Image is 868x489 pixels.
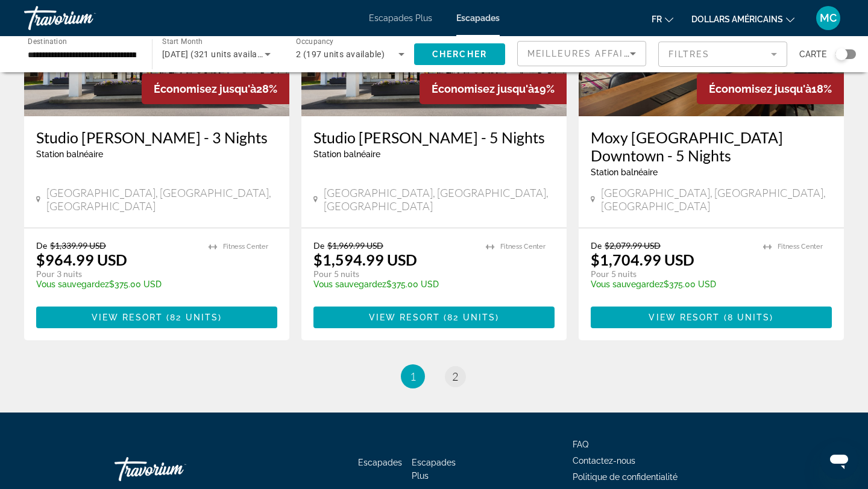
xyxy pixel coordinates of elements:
[573,472,678,482] a: Politique de confidentialité
[313,240,324,251] span: De
[296,37,334,46] span: Occupancy
[527,46,636,61] mat-select: Sort by
[324,186,555,213] span: [GEOGRAPHIC_DATA], [GEOGRAPHIC_DATA], [GEOGRAPHIC_DATA]
[591,307,832,328] button: View Resort(8 units)
[410,370,416,383] span: 1
[432,83,534,95] span: Économisez jusqu'à
[591,240,602,251] span: De
[313,279,474,289] p: $375.00 USD
[652,10,673,28] button: Changer de langue
[313,269,474,279] p: Pour 5 nuits
[36,128,277,146] a: Studio [PERSON_NAME] - 3 Nights
[720,313,774,322] span: ( )
[223,243,268,251] span: Fitness Center
[420,73,567,104] div: 19%
[24,2,145,34] a: Travorium
[36,251,127,269] p: $964.99 USD
[313,307,555,328] button: View Resort(82 units)
[500,243,546,251] span: Fitness Center
[50,240,106,251] span: $1,339.99 USD
[170,313,218,322] span: 82 units
[369,313,440,322] span: View Resort
[652,14,662,24] font: fr
[591,251,694,269] p: $1,704.99 USD
[115,451,235,487] a: Travorium
[414,43,505,65] button: Chercher
[447,313,495,322] span: 82 units
[691,14,783,24] font: dollars américains
[591,279,751,289] p: $375.00 USD
[154,83,256,95] span: Économisez jusqu'à
[36,240,47,251] span: De
[369,13,432,23] a: Escapades Plus
[440,313,499,322] span: ( )
[601,186,832,213] span: [GEOGRAPHIC_DATA], [GEOGRAPHIC_DATA], [GEOGRAPHIC_DATA]
[162,37,203,46] span: Start Month
[162,49,272,59] span: [DATE] (321 units available)
[691,10,794,28] button: Changer de devise
[313,149,380,159] span: Station balnéaire
[313,279,386,289] span: Vous sauvegardez
[36,149,103,159] span: Station balnéaire
[820,441,858,479] iframe: Bouton de lancement de la fenêtre de messagerie
[573,456,635,466] a: Contactez-nous
[24,364,844,388] nav: Pagination
[313,251,417,269] p: $1,594.99 USD
[649,313,720,322] span: View Resort
[697,73,844,104] div: 18%
[163,313,222,322] span: ( )
[412,458,456,481] a: Escapades Plus
[327,240,383,251] span: $1,969.99 USD
[456,13,500,23] a: Escapades
[591,128,832,164] a: Moxy [GEOGRAPHIC_DATA] Downtown - 5 Nights
[605,240,661,251] span: $2,079.99 USD
[591,167,658,177] span: Station balnéaire
[591,279,664,289] span: Vous sauvegardez
[28,37,67,45] span: Destination
[46,186,277,213] span: [GEOGRAPHIC_DATA], [GEOGRAPHIC_DATA], [GEOGRAPHIC_DATA]
[820,11,837,24] font: MC
[452,370,458,383] span: 2
[36,307,277,328] button: View Resort(82 units)
[799,46,826,63] span: Carte
[296,49,385,59] span: 2 (197 units available)
[142,73,289,104] div: 28%
[527,49,643,58] span: Meilleures affaires
[658,41,787,67] button: Filter
[813,5,844,31] button: Menu utilisateur
[573,440,588,449] a: FAQ
[778,243,823,251] span: Fitness Center
[728,313,770,322] span: 8 units
[36,269,197,279] p: Pour 3 nuits
[92,313,163,322] span: View Resort
[313,128,555,146] a: Studio [PERSON_NAME] - 5 Nights
[36,279,197,289] p: $375.00 USD
[36,279,109,289] span: Vous sauvegardez
[358,458,402,467] a: Escapades
[709,83,811,95] span: Économisez jusqu'à
[432,49,487,59] span: Chercher
[591,269,751,279] p: Pour 5 nuits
